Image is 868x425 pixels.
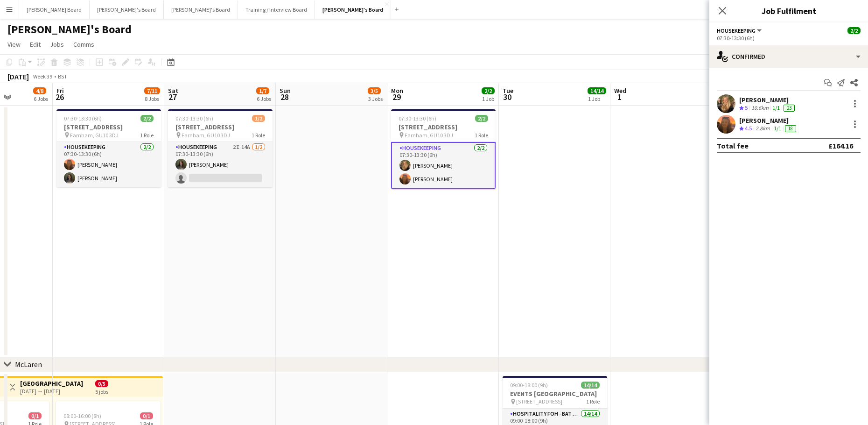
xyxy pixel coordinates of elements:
button: [PERSON_NAME]'s Board [90,0,164,19]
div: BST [58,73,67,80]
span: 2/2 [847,27,861,34]
span: Edit [30,40,41,49]
app-skills-label: 1/1 [774,125,781,132]
a: View [4,38,24,50]
div: 23 [784,105,795,112]
div: Total fee [717,141,749,150]
div: [PERSON_NAME] [739,116,798,125]
div: Confirmed [709,45,868,68]
div: [DATE] [7,72,29,81]
div: [PERSON_NAME] [739,96,797,104]
span: Jobs [50,40,64,49]
div: McLaren [15,360,42,369]
div: 07:30-13:30 (6h) [717,35,861,42]
button: Housekeeping [717,27,763,34]
button: [PERSON_NAME] Board [19,0,90,19]
a: Comms [70,38,98,50]
span: Comms [73,40,94,49]
span: View [7,40,21,49]
div: £164.16 [828,141,853,150]
div: 18 [785,125,796,132]
span: Housekeeping [717,27,756,34]
h3: Job Fulfilment [709,5,868,17]
h1: [PERSON_NAME]'s Board [7,22,132,36]
span: Week 39 [31,73,54,80]
app-skills-label: 1/1 [772,104,780,111]
div: 10.6km [749,104,770,112]
button: [PERSON_NAME]'s Board [164,0,238,19]
a: Edit [26,38,44,50]
span: 4.5 [745,125,752,132]
button: Training / Interview Board [238,0,315,19]
button: [PERSON_NAME]'s Board [315,0,391,19]
a: Jobs [46,38,68,50]
div: 2.8km [754,125,772,133]
span: 5 [745,104,748,111]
